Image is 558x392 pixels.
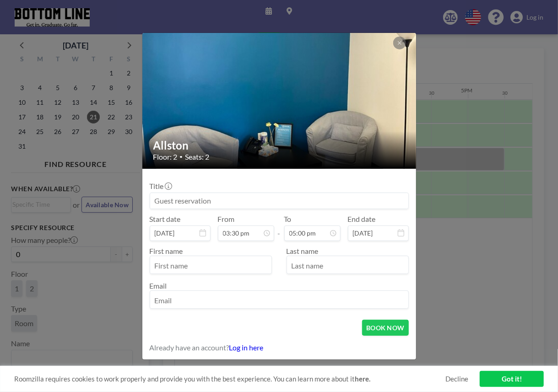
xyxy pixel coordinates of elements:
[150,293,408,308] input: Email
[150,215,181,224] label: Start date
[229,343,264,352] a: Log in here
[355,375,370,383] a: here.
[480,371,544,387] a: Got it!
[153,139,406,152] h2: Allston
[150,281,167,290] label: Email
[153,152,178,161] span: Floor: 2
[362,320,408,336] button: BOOK NOW
[445,375,468,383] a: Decline
[284,215,292,224] label: To
[278,218,281,238] span: -
[180,153,183,160] span: •
[150,343,229,352] span: Already have an account?
[150,182,171,191] label: Title
[348,215,376,224] label: End date
[287,247,319,255] label: Last name
[185,152,210,161] span: Seats: 2
[150,247,183,255] label: First name
[150,258,271,274] input: First name
[14,375,445,383] span: Roomzilla requires cookies to work properly and provide you with the best experience. You can lea...
[218,215,235,224] label: From
[150,193,408,209] input: Guest reservation
[287,258,408,274] input: Last name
